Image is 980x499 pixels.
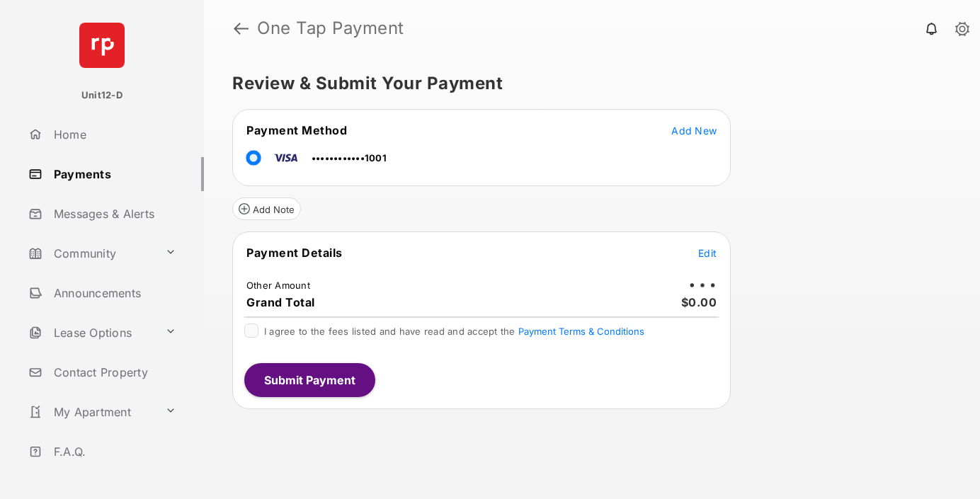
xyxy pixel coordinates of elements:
p: Unit12-D [81,88,122,103]
span: ••••••••••••1001 [312,152,387,164]
span: Edit [698,247,717,259]
a: Payments [23,157,204,191]
a: My Apartment [23,395,159,429]
strong: One Tap Payment [257,20,404,37]
button: Add New [671,123,717,137]
button: Add Note [232,197,301,220]
h5: Review & Submit Your Payment [232,75,940,92]
span: I agree to the fees listed and have read and accept the [264,326,644,337]
a: Lease Options [23,316,159,350]
img: svg+xml;base64,PHN2ZyB4bWxucz0iaHR0cDovL3d3dy53My5vcmcvMjAwMC9zdmciIHdpZHRoPSI2NCIgaGVpZ2h0PSI2NC... [79,23,125,68]
span: Grand Total [246,295,315,309]
a: F.A.Q. [23,435,204,469]
span: Payment Details [246,246,343,260]
button: Submit Payment [244,363,375,397]
a: Messages & Alerts [23,197,204,231]
span: Add New [671,125,717,137]
span: Payment Method [246,123,347,137]
td: Other Amount [246,279,311,292]
a: Announcements [23,276,204,310]
button: I agree to the fees listed and have read and accept the [518,326,644,337]
a: Community [23,236,159,270]
a: Contact Property [23,355,204,389]
button: Edit [698,246,717,260]
a: Home [23,117,204,151]
span: $0.00 [681,295,717,309]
